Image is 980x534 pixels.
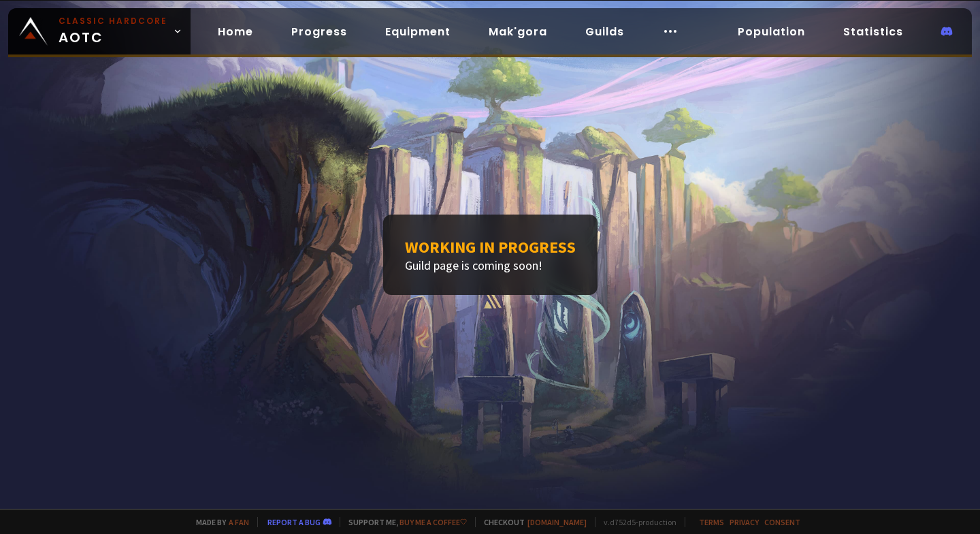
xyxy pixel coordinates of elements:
[280,18,358,46] a: Progress
[699,517,724,527] a: Terms
[59,15,167,48] span: AOTC
[399,517,467,527] a: Buy me a coffee
[832,18,914,46] a: Statistics
[478,18,558,46] a: Mak'gora
[374,18,461,46] a: Equipment
[475,517,587,527] span: Checkout
[229,517,249,527] a: a fan
[595,517,676,527] span: v. d752d5 - production
[59,15,167,27] small: Classic Hardcore
[527,517,587,527] a: [DOMAIN_NAME]
[764,517,800,527] a: Consent
[383,215,598,295] div: Guild page is coming soon!
[188,517,249,527] span: Made by
[405,236,576,257] h1: Working in progress
[340,517,467,527] span: Support me,
[8,8,191,54] a: Classic HardcoreAOTC
[574,18,635,46] a: Guilds
[267,517,321,527] a: Report a bug
[207,18,264,46] a: Home
[727,18,816,46] a: Population
[730,517,759,527] a: Privacy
